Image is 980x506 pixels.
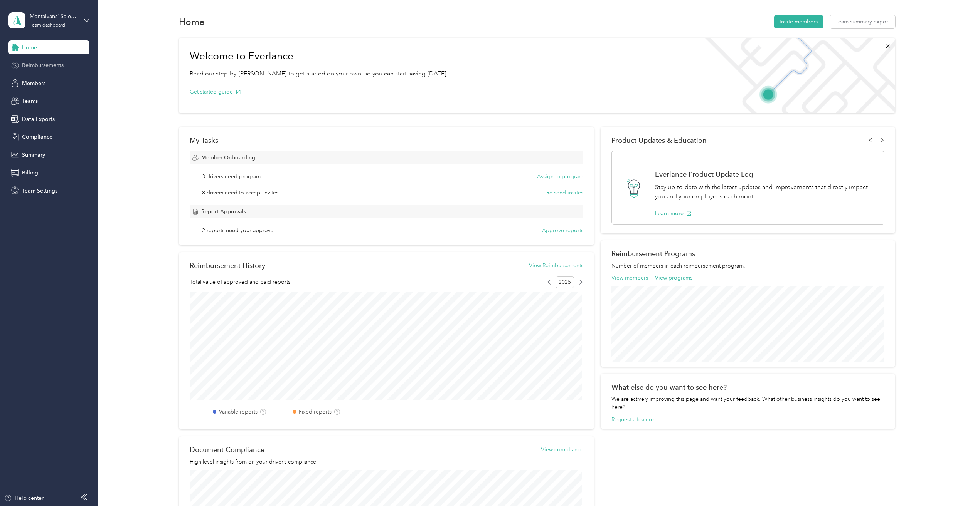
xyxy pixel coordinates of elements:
h2: Document Compliance [190,446,264,454]
span: Reimbursements [22,61,64,69]
button: Help center [4,494,44,502]
span: Summary [22,151,45,159]
span: Compliance [22,133,52,141]
button: Team summary export [830,15,895,28]
button: View programs [655,274,692,282]
button: View Reimbursements [529,261,583,270]
h1: Everlance Product Update Log [655,170,876,178]
button: Learn more [655,209,692,218]
button: Request a feature [611,416,654,424]
button: Get started guide [190,88,241,96]
h1: Home [179,18,205,26]
span: Total value of approved and paid reports [190,278,290,286]
span: 3 drivers need program [202,173,261,181]
span: Data Exports [22,115,55,123]
span: Home [22,44,37,52]
iframe: Everlance-gr Chat Button Frame [937,463,980,506]
button: View members [611,274,648,282]
span: 2 reports need your approval [202,226,274,235]
span: Member Onboarding [201,154,255,162]
span: 8 drivers need to accept invites [202,189,278,197]
span: Billing [22,169,38,177]
span: 2025 [556,276,574,288]
span: Teams [22,97,38,105]
p: Number of members in each reimbursement program. [611,262,884,270]
p: Stay up-to-date with the latest updates and improvements that directly impact you and your employ... [655,183,876,201]
label: Fixed reports [299,408,332,416]
div: What else do you want to see here? [611,383,884,391]
p: High level insights from on your driver’s compliance. [190,458,583,466]
img: Welcome to everlance [697,38,895,113]
h2: Reimbursement History [190,261,265,270]
button: Approve reports [542,226,583,235]
span: Members [22,79,45,87]
div: We are actively improving this page and want your feedback. What other business insights do you w... [611,395,884,411]
h2: Reimbursement Programs [611,250,884,258]
div: My Tasks [190,136,583,144]
h1: Welcome to Everlance [190,50,448,62]
button: Re-send invites [546,189,583,197]
button: View compliance [541,446,583,454]
div: Montalvans' Sales, INC [30,12,78,20]
button: Assign to program [537,173,583,181]
span: Report Approvals [201,208,246,216]
div: Team dashboard [30,23,65,28]
span: Product Updates & Education [611,136,707,144]
button: Invite members [774,15,823,28]
label: Variable reports [219,408,258,416]
span: Team Settings [22,187,57,195]
p: Read our step-by-[PERSON_NAME] to get started on your own, so you can start saving [DATE]. [190,69,448,79]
